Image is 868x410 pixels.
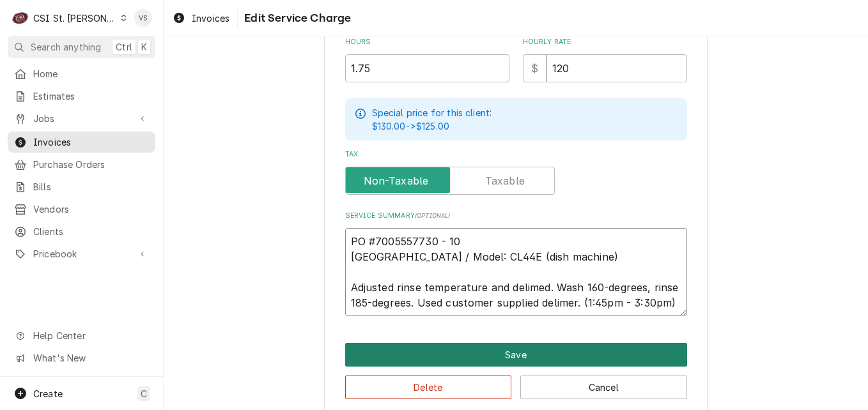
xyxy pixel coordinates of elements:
[33,247,130,261] span: Pricebook
[520,376,687,399] button: Cancel
[345,149,687,160] label: Tax
[8,154,155,175] a: Purchase Orders
[8,176,155,197] a: Bills
[116,40,132,54] span: Ctrl
[8,243,155,264] a: Go to Pricebook
[134,9,152,27] div: VS
[33,202,149,216] span: Vendors
[345,37,509,82] div: [object Object]
[8,108,155,129] a: Go to Jobs
[345,367,687,399] div: Button Group Row
[192,11,229,25] span: Invoices
[12,9,29,27] div: C
[8,36,155,58] button: Search anythingCtrlK
[345,149,687,195] div: Tax
[372,106,492,119] p: Special price for this client:
[523,37,687,47] label: Hourly Rate
[345,376,512,399] button: Delete
[141,40,147,54] span: K
[523,37,687,82] div: [object Object]
[33,388,63,399] span: Create
[33,351,148,365] span: What's New
[345,343,687,367] button: Save
[33,11,116,25] div: CSI St. [PERSON_NAME]
[345,37,509,47] label: Hours
[345,343,687,399] div: Button Group
[167,8,235,29] a: Invoices
[33,329,148,342] span: Help Center
[8,199,155,220] a: Vendors
[523,54,546,82] div: $
[8,221,155,242] a: Clients
[345,211,687,221] label: Service Summary
[33,135,149,149] span: Invoices
[33,158,149,171] span: Purchase Orders
[345,228,687,316] textarea: PO #7005557730 - 10 [GEOGRAPHIC_DATA] / Model: CL44E (dish machine) Adjusted rinse temperature an...
[33,225,149,238] span: Clients
[8,63,155,84] a: Home
[240,10,351,27] span: Edit Service Charge
[8,132,155,153] a: Invoices
[33,89,149,103] span: Estimates
[372,121,450,132] span: $130.00 -> $125.00
[8,86,155,107] a: Estimates
[8,325,155,346] a: Go to Help Center
[12,9,29,27] div: CSI St. Louis's Avatar
[8,347,155,368] a: Go to What's New
[33,112,130,125] span: Jobs
[141,387,147,400] span: C
[134,9,152,27] div: Vicky Stuesse's Avatar
[31,40,101,54] span: Search anything
[345,211,687,316] div: Service Summary
[33,180,149,194] span: Bills
[415,212,451,219] span: ( optional )
[33,67,149,80] span: Home
[345,343,687,367] div: Button Group Row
